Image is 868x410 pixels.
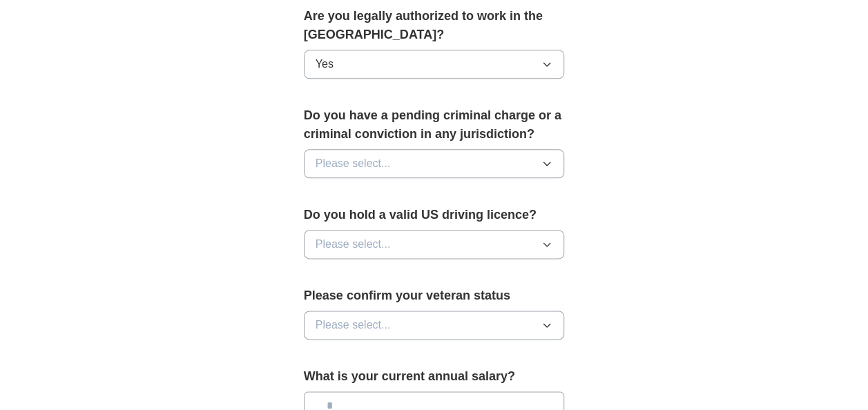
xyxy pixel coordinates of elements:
span: Yes [316,56,334,72]
button: Please select... [304,230,565,259]
span: Please select... [316,236,391,253]
label: What is your current annual salary? [304,367,565,386]
label: Do you hold a valid US driving licence? [304,206,565,224]
span: Please select... [316,317,391,333]
label: Are you legally authorized to work in the [GEOGRAPHIC_DATA]? [304,7,565,44]
label: Do you have a pending criminal charge or a criminal conviction in any jurisdiction? [304,106,565,144]
button: Please select... [304,311,565,340]
button: Please select... [304,149,565,178]
button: Yes [304,50,565,79]
span: Please select... [316,155,391,172]
label: Please confirm your veteran status [304,286,565,305]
